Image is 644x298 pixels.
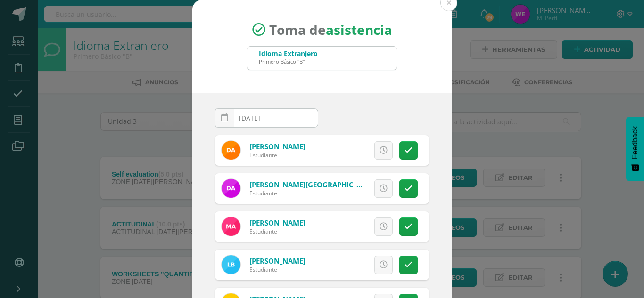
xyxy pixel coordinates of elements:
[330,180,355,197] span: Excusa
[249,227,305,235] div: Estudiante
[330,142,355,159] span: Excusa
[222,217,240,236] img: 887d921ad4f78158656fba672a2b7c8a.png
[215,109,318,127] input: Fecha de Inasistencia
[326,21,392,39] strong: asistencia
[249,151,305,159] div: Estudiante
[222,255,240,274] img: 0482f800c043d0c3c28ec07dec9a7d42.png
[259,49,318,58] div: Idioma Extranjero
[631,126,639,159] span: Feedback
[222,141,240,160] img: f6b328cb1e2f4d12d442acf6045e36ba.png
[249,142,305,151] a: [PERSON_NAME]
[249,180,378,189] a: [PERSON_NAME][GEOGRAPHIC_DATA]
[222,179,240,198] img: 22f1885d42b6c34d089c28c8e2cfa8ba.png
[249,266,305,274] div: Estudiante
[330,256,355,274] span: Excusa
[269,21,392,39] span: Toma de
[626,117,644,181] button: Feedback - Mostrar encuesta
[249,218,305,227] a: [PERSON_NAME]
[247,47,397,70] input: Busca un grado o sección aquí...
[249,256,305,266] a: [PERSON_NAME]
[249,189,363,197] div: Estudiante
[330,218,355,235] span: Excusa
[259,58,318,65] div: Primero Básico "B"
